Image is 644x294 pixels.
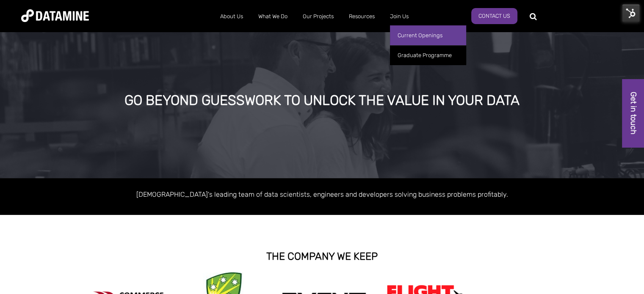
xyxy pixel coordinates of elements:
a: Our Projects [295,5,341,27]
a: What We Do [251,5,295,27]
a: About Us [213,5,251,27]
a: Resources [341,5,382,27]
strong: THE COMPANY WE KEEP [266,250,378,262]
a: Current Openings [390,25,466,45]
img: Datamine [21,9,89,22]
div: GO BEYOND GUESSWORK TO UNLOCK THE VALUE IN YOUR DATA [75,93,569,108]
a: Graduate Programme [390,45,466,65]
p: [DEMOGRAPHIC_DATA]'s leading team of data scientists, engineers and developers solving business p... [81,189,564,200]
a: Join Us [382,5,416,27]
a: Contact Us [471,8,517,24]
img: HubSpot Tools Menu Toggle [622,4,640,22]
a: Get in touch [622,79,644,147]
